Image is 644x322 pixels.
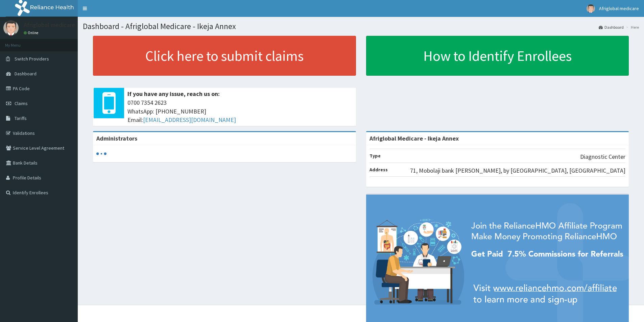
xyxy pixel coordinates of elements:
[24,22,75,28] p: Afriglobal medicare
[3,20,19,35] img: User Image
[96,134,137,142] b: Administrators
[369,153,381,159] b: Type
[24,30,40,35] a: Online
[15,56,49,62] span: Switch Providers
[624,24,639,30] li: Here
[410,166,625,175] p: 71, Mobolaji bank [PERSON_NAME], by [GEOGRAPHIC_DATA], [GEOGRAPHIC_DATA]
[83,22,639,31] h1: Dashboard - Afriglobal Medicare - Ikeja Annex
[369,167,388,173] b: Address
[15,115,27,121] span: Tariffs
[93,36,356,76] a: Click here to submit claims
[15,71,37,77] span: Dashboard
[599,5,639,11] span: Afriglobal medicare
[369,134,459,142] strong: Afriglobal Medicare - Ikeja Annex
[127,90,220,98] b: If you have any issue, reach us on:
[366,36,629,76] a: How to Identify Enrollees
[599,24,624,30] a: Dashboard
[580,152,625,161] p: Diagnostic Center
[15,100,28,106] span: Claims
[127,98,353,124] span: 0700 7354 2623 WhatsApp: [PHONE_NUMBER] Email:
[587,4,595,13] img: User Image
[143,116,236,124] a: [EMAIL_ADDRESS][DOMAIN_NAME]
[96,149,106,159] svg: audio-loading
